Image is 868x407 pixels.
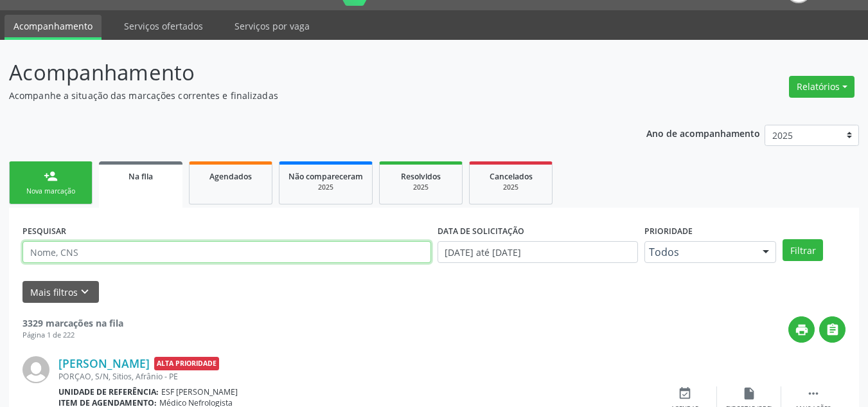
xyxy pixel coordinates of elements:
i: event_available [678,386,692,401]
button: Mais filtroskeyboard_arrow_down [22,281,99,303]
span: Alta Prioridade [154,357,219,370]
i: insert_drive_file [742,386,756,401]
strong: 3329 marcações na fila [22,317,123,329]
input: Selecione um intervalo [438,241,639,263]
button: Filtrar [783,239,823,261]
label: PESQUISAR [22,221,66,241]
span: Resolvidos [401,171,441,182]
p: Acompanhe a situação das marcações correntes e finalizadas [9,89,604,102]
a: Serviços por vaga [226,15,319,37]
i:  [806,386,820,401]
div: Nova marcação [19,186,83,196]
span: Agendados [209,171,252,182]
span: Não compareceram [288,171,363,182]
button:  [819,316,846,343]
span: ESF [PERSON_NAME] [161,386,238,397]
div: 2025 [479,183,543,192]
div: Página 1 de 222 [22,330,123,341]
p: Acompanhamento [9,57,604,89]
button: Relatórios [789,76,855,98]
b: Unidade de referência: [58,386,159,397]
div: 2025 [389,183,453,192]
a: [PERSON_NAME] [58,356,150,370]
span: Na fila [128,171,153,182]
div: 2025 [288,183,363,192]
label: DATA DE SOLICITAÇÃO [438,221,524,241]
span: Todos [649,246,750,258]
i:  [826,323,840,337]
span: Cancelados [490,171,533,182]
a: Acompanhamento [4,15,102,40]
p: Ano de acompanhamento [646,125,760,141]
input: Nome, CNS [22,241,431,263]
label: Prioridade [644,221,693,241]
a: Serviços ofertados [115,15,212,37]
div: person_add [44,169,58,183]
i: print [795,323,809,337]
button: print [788,316,815,343]
i: keyboard_arrow_down [78,285,92,299]
div: PORÇAO, S/N, Sitios, Afrânio - PE [58,371,653,382]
